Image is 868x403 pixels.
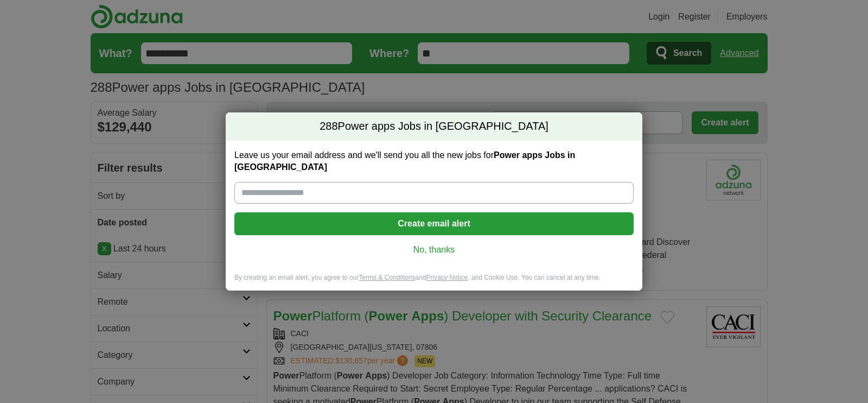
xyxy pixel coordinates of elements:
[320,119,337,134] span: 288
[426,274,468,281] a: Privacy Notice
[243,244,625,256] a: No, thanks
[234,212,634,235] button: Create email alert
[234,150,575,172] strong: Power apps Jobs in [GEOGRAPHIC_DATA]
[359,274,415,281] a: Terms & Conditions
[234,149,634,173] label: Leave us your email address and we'll send you all the new jobs for
[226,112,642,141] h2: Power apps Jobs in [GEOGRAPHIC_DATA]
[226,273,642,291] div: By creating an email alert, you agree to our and , and Cookie Use. You can cancel at any time.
